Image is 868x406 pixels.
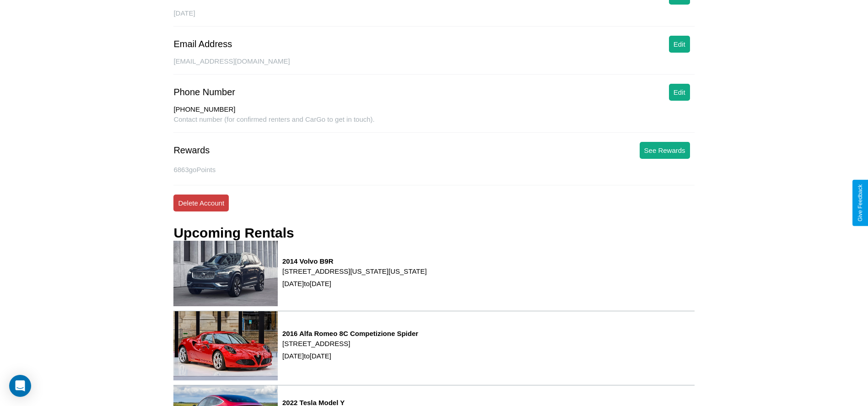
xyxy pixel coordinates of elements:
button: See Rewards [640,142,690,159]
div: Contact number (for confirmed renters and CarGo to get in touch). [173,115,694,133]
div: [EMAIL_ADDRESS][DOMAIN_NAME] [173,57,694,75]
p: [DATE] to [DATE] [282,277,427,290]
p: 6863 goPoints [173,163,694,176]
img: rental [173,241,278,306]
div: [DATE] [173,9,694,27]
p: [STREET_ADDRESS][US_STATE][US_STATE] [282,265,427,277]
h3: Upcoming Rentals [173,225,294,241]
div: Give Feedback [857,184,863,222]
div: Phone Number [173,87,235,97]
div: [PHONE_NUMBER] [173,105,694,115]
p: [DATE] to [DATE] [282,350,418,362]
p: [STREET_ADDRESS] [282,337,418,350]
button: Edit [669,36,690,53]
h3: 2016 Alfa Romeo 8C Competizione Spider [282,330,418,337]
button: Delete Account [173,195,229,211]
div: Email Address [173,39,232,49]
button: Edit [669,84,690,101]
img: rental [173,311,278,381]
div: Rewards [173,145,210,156]
div: Open Intercom Messenger [9,375,31,397]
h3: 2014 Volvo B9R [282,257,427,265]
